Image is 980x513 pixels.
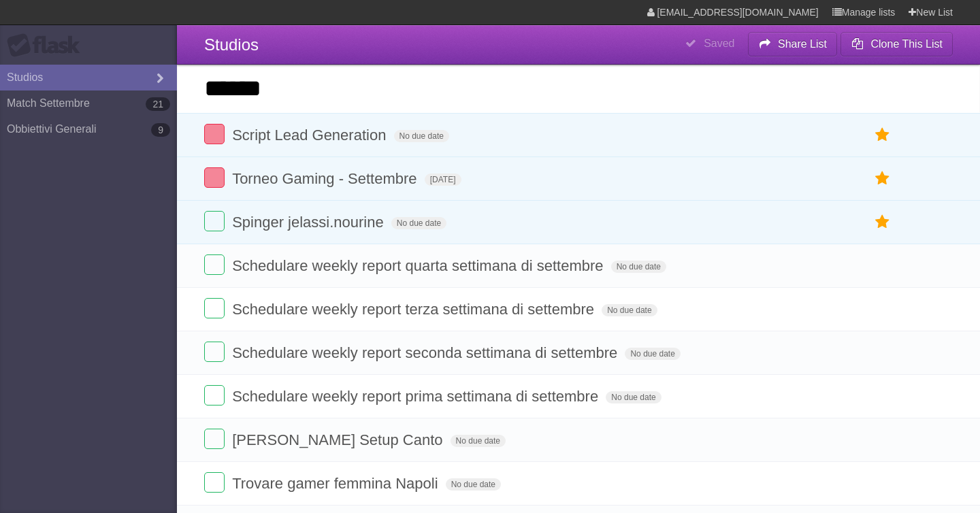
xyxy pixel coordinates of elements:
[840,32,953,56] button: Clone This List
[602,304,657,316] span: No due date
[232,301,598,318] span: Schedulare weekly report terza settimana di settembre
[232,257,606,274] span: Schedulare weekly report quarta settimana di settembre
[870,211,896,233] label: Star task
[232,388,602,405] span: Schedulare weekly report prima settimana di settembre
[204,124,225,144] label: Done
[870,167,896,190] label: Star task
[778,38,827,50] b: Share List
[204,342,225,362] label: Done
[232,170,420,187] span: Torneo Gaming - Settembre
[232,475,441,492] span: Trovare gamer femmina Napoli
[204,429,225,449] label: Done
[606,391,661,403] span: No due date
[232,431,446,448] span: [PERSON_NAME] Setup Canto
[151,123,170,137] b: 9
[232,127,389,144] span: Script Lead Generation
[204,254,225,275] label: Done
[870,38,943,50] b: Clone This List
[204,298,225,318] label: Done
[394,130,449,142] span: No due date
[232,214,387,231] span: Spinger jelassi.nourine
[204,35,259,54] span: Studios
[146,97,170,111] b: 21
[748,32,838,56] button: Share List
[704,37,734,49] b: Saved
[625,348,680,360] span: No due date
[870,124,896,146] label: Star task
[446,478,501,491] span: No due date
[7,33,88,58] div: Flask
[204,211,225,231] label: Done
[204,167,225,188] label: Done
[391,217,446,229] span: No due date
[204,472,225,493] label: Done
[611,261,666,273] span: No due date
[425,173,461,186] span: [DATE]
[451,435,506,447] span: No due date
[204,385,225,406] label: Done
[232,344,621,361] span: Schedulare weekly report seconda settimana di settembre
